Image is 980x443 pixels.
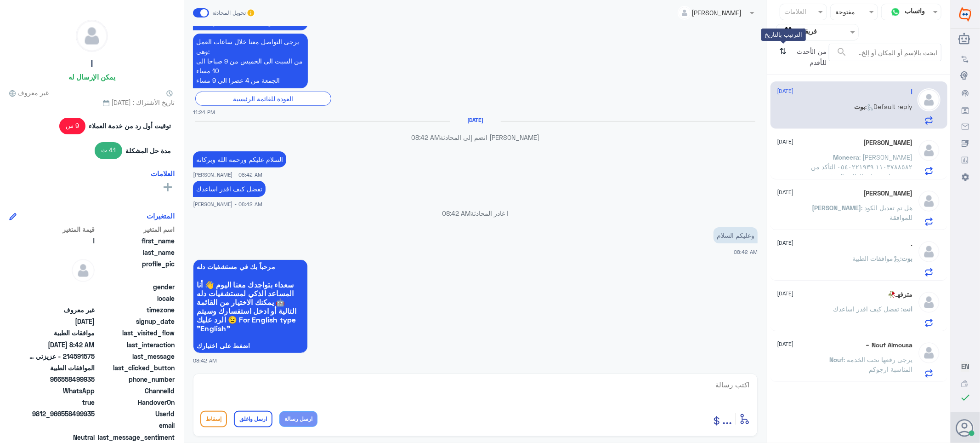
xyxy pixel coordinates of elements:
span: 08:42 AM [734,249,758,255]
h5: مترفهـ🥀 [888,291,913,299]
span: last_name [96,247,175,257]
img: defaultAdmin.png [918,88,940,111]
span: 2025-08-31T05:42:58.1878141Z [28,340,95,350]
span: [DATE] [777,87,794,95]
span: 08:42 AM [442,209,470,217]
input: ابحث بالإسم أو المكان أو إلخ.. [829,44,941,61]
span: [DATE] [777,340,794,348]
span: ChannelId [96,386,175,396]
span: توقيت أول رد من خدمة العملاء [89,121,171,131]
button: الصورة الشخصية [957,419,974,437]
i: ⇅ [780,44,787,67]
span: true [28,397,95,407]
h5: Nouf Almousa ~ [866,341,913,349]
span: غير معروف [28,305,95,315]
span: مدة حل المشكلة [126,146,171,155]
button: ارسل رسالة [279,411,317,427]
span: [DATE] [777,138,794,146]
img: defaultAdmin.png [72,259,95,282]
img: defaultAdmin.png [918,190,940,213]
span: [DATE] [777,239,794,247]
img: defaultAdmin.png [918,139,940,162]
img: defaultAdmin.png [918,291,940,314]
button: EN [961,362,969,371]
h5: Moneera Alqahtani [864,139,913,147]
span: : تفضل كيف اقدر اساعدك [833,305,903,313]
span: locale [96,293,175,303]
span: موافقات الطبية [28,328,95,338]
span: last_message_sentiment [96,432,175,442]
img: yourTeam.svg [783,25,797,39]
button: ارسل واغلق [234,411,272,427]
span: اسم المتغير [96,224,175,234]
span: [PERSON_NAME] - 08:42 AM [193,171,262,178]
h5: . [911,240,913,248]
span: 0 [28,432,95,442]
div: الترتيب بالتاريخ [761,29,806,41]
span: null [28,420,95,430]
span: من الأحدث للأقدم [790,44,829,70]
img: defaultAdmin.png [76,20,108,52]
span: بوت [855,103,866,110]
span: 9812_966558499935 [28,409,95,419]
span: : موافقات الطبية [853,254,902,262]
span: email [96,420,175,430]
span: phone_number [96,374,175,384]
p: [PERSON_NAME] انضم إلى المحادثة [193,132,758,142]
img: defaultAdmin.png [918,341,940,364]
span: null [28,282,95,292]
span: غير معروف [9,88,49,98]
h6: المتغيرات [147,212,175,220]
span: EN [961,362,969,370]
p: ا غادر المحادثة [193,208,758,218]
div: العلامات [783,6,807,18]
span: اضغط على اختيارك [197,342,304,350]
div: العودة للقائمة الرئيسية [195,92,331,106]
span: 966558499935 [28,374,95,384]
p: 31/8/2025, 8:42 AM [193,151,286,167]
span: last_interaction [96,340,175,350]
span: : [PERSON_NAME] ١١٠٣٧٨٨٥٨٢ ٠٥٤٠٢٢١٩٣٩ التأكد من وجود موافقة على الطلب المرفوع من عيادة المخ والأعصاب [811,153,913,190]
span: 2025-08-30T20:23:13.017Z [28,316,95,326]
span: مرحباً بك في مستشفيات دله [197,263,304,270]
span: 214591575 - عزيزتي المراجعه الرجاء التواصل مع الرقم الموحد 920012222 عن طريق الواتس اب حتى يتم ار... [28,351,95,361]
span: 08:42 AM [193,357,217,364]
span: 41 ث [95,142,123,159]
span: last_message [96,351,175,361]
span: timezone [96,305,175,315]
span: 08:42 AM [411,133,440,141]
h6: يمكن الإرسال له [68,73,115,81]
img: Widebot Logo [959,7,971,22]
p: 31/8/2025, 8:42 AM [193,181,266,197]
span: Moneera [833,153,860,161]
span: search [836,46,847,58]
span: gender [96,282,175,292]
h6: [DATE] [450,117,501,123]
span: تحويل المحادثة [213,9,246,17]
h6: العلامات [151,169,175,178]
span: انت [903,305,913,313]
span: تاريخ الأشتراك : [DATE] [9,98,175,107]
span: 2 [28,386,95,396]
span: last_visited_flow [96,328,175,338]
p: 30/8/2025, 11:24 PM [193,34,308,88]
span: : هل تم تعديل الكود للموافقة [861,204,913,221]
span: [DATE] [777,289,794,298]
span: : يرجى رفعها تحت الخدمة المناسبة ارجوكم [844,356,913,373]
h5: ا [91,59,93,69]
span: signup_date [96,316,175,326]
span: profile_pic [96,259,175,280]
span: UserId [96,409,175,419]
span: 9 س [59,118,86,134]
span: ا [28,236,95,246]
span: : Default reply [866,103,913,110]
span: الموافقات الطبية [28,363,95,373]
span: سعداء بتواجدك معنا اليوم 👋 أنا المساعد الذكي لمستشفيات دله 🤖 يمكنك الاختيار من القائمة التالية أو... [197,280,304,333]
img: defaultAdmin.png [918,240,940,263]
span: last_clicked_button [96,363,175,373]
span: [DATE] [777,188,794,196]
span: قيمة المتغير [28,224,95,234]
h5: John [864,190,913,197]
span: ... [722,410,732,427]
button: ... [722,408,732,429]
